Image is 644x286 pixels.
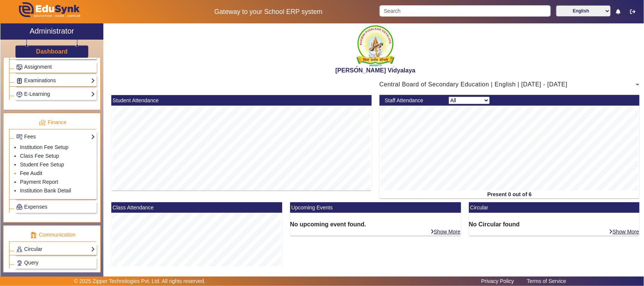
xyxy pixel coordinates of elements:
[24,64,52,70] span: Assignment
[381,97,444,105] div: Staff Attendance
[469,221,640,228] h6: No Circular found
[74,277,206,285] p: © 2025 Zipper Technologies Pvt. Ltd. All rights reserved.
[39,119,46,126] img: finance.png
[9,118,97,126] p: Finance
[30,232,37,238] img: communication.png
[36,48,68,55] h3: Dashboard
[380,5,550,17] input: Search
[107,67,644,74] h2: [PERSON_NAME] Vidyalaya
[609,228,640,235] a: Show More
[16,63,95,71] a: Assignment
[111,95,372,106] mat-card-header: Student Attendance
[290,202,461,213] mat-card-header: Upcoming Events
[20,161,64,168] a: Student Fee Setup
[290,221,461,228] h6: No upcoming event found.
[20,179,58,185] a: Payment Report
[24,260,38,266] span: Query
[17,65,22,70] img: Assignments.png
[36,48,68,55] a: Dashboard
[16,258,95,267] a: Query
[0,23,103,40] a: Administrator
[17,204,22,210] img: Payroll.png
[16,203,95,211] a: Expenses
[9,231,97,239] p: Communication
[20,144,68,150] a: Institution Fee Setup
[24,204,47,210] span: Expenses
[357,25,394,67] img: 1f9ccde3-ca7c-4581-b515-4fcda2067381
[20,170,42,176] a: Fee Audit
[523,276,570,286] a: Terms of Service
[165,8,372,16] h5: Gateway to your School ERP system
[380,81,568,88] span: Central Board of Secondary Education | English | [DATE] - [DATE]
[29,26,74,35] h2: Administrator
[111,202,282,213] mat-card-header: Class Attendance
[469,202,640,213] mat-card-header: Circular
[20,188,71,194] a: Institution Bank Detail
[478,276,518,286] a: Privacy Policy
[17,260,22,266] img: Support-tickets.png
[20,153,59,159] a: Class Fee Setup
[380,191,640,198] div: Present 0 out of 6
[430,228,461,235] a: Show More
